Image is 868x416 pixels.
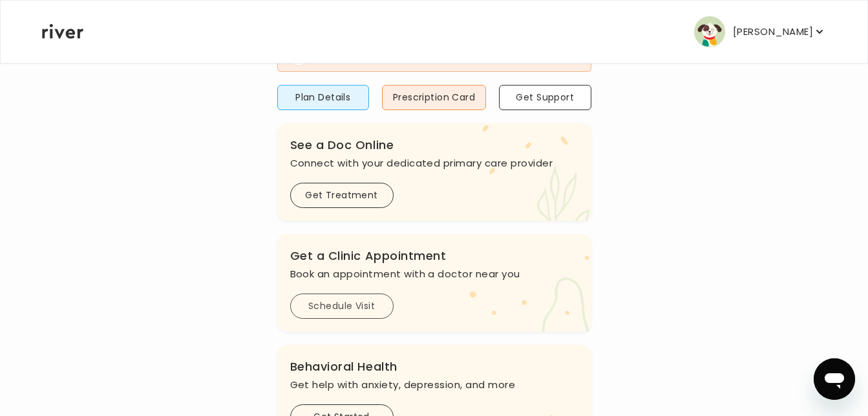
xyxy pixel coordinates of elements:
img: user avatar [694,16,725,47]
button: Plan Details [277,85,369,110]
iframe: Button to launch messaging window, conversation in progress [814,358,855,400]
h3: Get a Clinic Appointment [290,247,578,265]
button: Get Support [499,85,591,110]
button: Get Treatment [290,183,394,208]
p: Get help with anxiety, depression, and more [290,376,578,394]
p: [PERSON_NAME] [733,23,813,41]
button: Prescription Card [382,85,486,110]
button: Schedule Visit [290,294,394,319]
h3: See a Doc Online [290,136,578,154]
p: Connect with your dedicated primary care provider [290,154,578,172]
h3: Behavioral Health [290,358,578,376]
p: Book an appointment with a doctor near you [290,265,578,283]
button: user avatar[PERSON_NAME] [694,16,826,47]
